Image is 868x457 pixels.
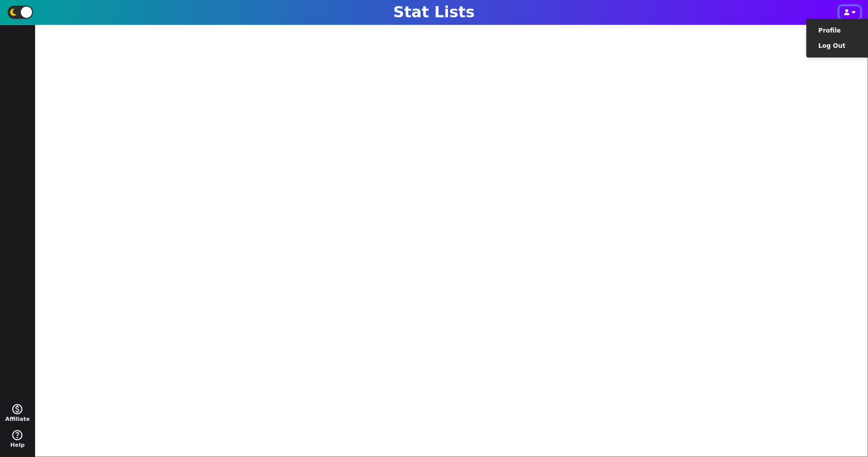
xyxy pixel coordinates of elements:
span: monetization_on [12,403,24,415]
span: help [12,429,24,441]
h1: Stat Lists [393,3,474,21]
